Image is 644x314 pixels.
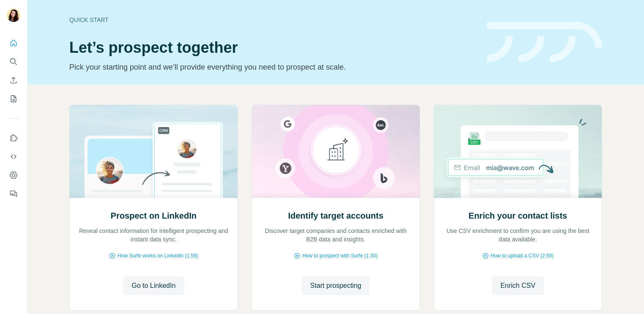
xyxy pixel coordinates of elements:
button: Dashboard [7,168,20,183]
div: Quick start [69,16,477,24]
button: Enrich CSV [7,73,20,88]
p: Pick your starting point and we’ll provide everything you need to prospect at scale. [69,61,477,73]
img: Avatar [7,8,20,22]
h2: Enrich your contact lists [469,210,567,222]
p: Reveal contact information for intelligent prospecting and instant data sync. [78,227,229,244]
p: Discover target companies and contacts enriched with B2B data and insights. [260,227,411,244]
button: Search [7,54,20,69]
span: Go to LinkedIn [131,281,175,291]
h2: Prospect on LinkedIn [111,210,196,222]
h1: Let’s prospect together [69,39,477,56]
span: Enrich CSV [500,281,535,291]
span: How to upload a CSV (2:59) [491,252,554,260]
span: How to prospect with Surfe (1:30) [302,252,377,260]
button: Go to LinkedIn [123,276,184,295]
button: Use Surfe API [7,149,20,164]
button: Enrich CSV [492,276,544,295]
button: Quick start [7,35,20,51]
img: banner [487,22,602,63]
span: Start prospecting [310,281,361,291]
button: My lists [7,91,20,106]
h2: Identify target accounts [288,210,384,222]
p: Use CSV enrichment to confirm you are using the best data available. [442,227,593,244]
button: Start prospecting [302,276,370,295]
img: Enrich your contact lists [434,105,602,198]
button: Feedback [7,186,20,201]
img: Prospect on LinkedIn [69,105,238,198]
img: Identify target accounts [251,105,420,198]
button: Use Surfe on LinkedIn [7,130,20,146]
span: How Surfe works on LinkedIn (1:58) [117,252,198,260]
